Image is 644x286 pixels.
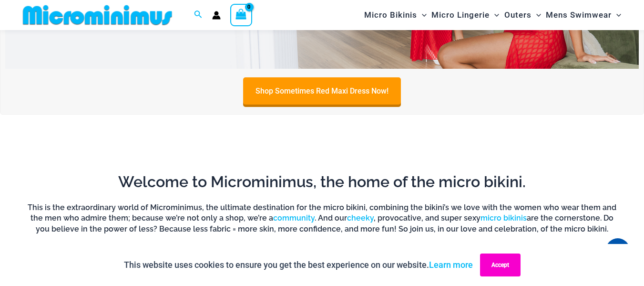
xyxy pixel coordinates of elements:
[532,3,541,27] span: Menu Toggle
[360,1,625,29] nav: Site Navigation
[612,3,621,27] span: Menu Toggle
[480,213,527,222] a: micro bikinis
[364,3,417,27] span: Micro Bikinis
[429,260,473,270] a: Learn more
[194,9,203,21] a: Search icon link
[504,3,532,27] span: Outers
[431,3,490,27] span: Micro Lingerie
[347,213,374,222] a: cheeky
[429,3,501,27] a: Micro LingerieMenu ToggleMenu Toggle
[273,213,315,222] a: community
[243,77,401,105] a: Shop Sometimes Red Maxi Dress Now!
[490,3,499,27] span: Menu Toggle
[230,4,252,26] a: View Shopping Cart, empty
[543,3,624,27] a: Mens SwimwearMenu ToggleMenu Toggle
[417,3,427,27] span: Menu Toggle
[26,172,618,192] h2: Welcome to Microminimus, the home of the micro bikini.
[212,11,221,20] a: Account icon link
[362,3,429,27] a: Micro BikinisMenu ToggleMenu Toggle
[480,254,521,276] button: Accept
[124,258,473,272] p: This website uses cookies to ensure you get the best experience on our website.
[26,202,618,234] h6: This is the extraordinary world of Microminimus, the ultimate destination for the micro bikini, c...
[502,3,543,27] a: OutersMenu ToggleMenu Toggle
[19,4,176,26] img: MM SHOP LOGO FLAT
[546,3,612,27] span: Mens Swimwear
